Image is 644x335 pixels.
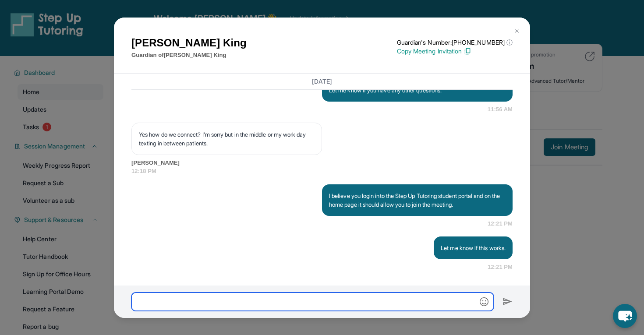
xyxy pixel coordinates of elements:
[397,38,513,47] p: Guardian's Number: [PHONE_NUMBER]
[139,130,315,148] p: Yes how do we connect? I'm sorry but in the middle or my work day texting in between patients.
[506,38,513,47] span: ⓘ
[502,296,513,307] img: Send icon
[488,105,513,114] span: 11:56 AM
[329,191,506,209] p: I believe you login into the Step Up Tutoring student portal and on the home page it should allow...
[131,167,513,176] span: 12:18 PM
[131,51,247,60] p: Guardian of [PERSON_NAME] King
[513,27,520,34] img: Close Icon
[613,304,637,328] button: chat-button
[131,159,513,167] span: [PERSON_NAME]
[131,77,513,86] h3: [DATE]
[131,35,247,51] h1: [PERSON_NAME] King
[397,47,513,56] p: Copy Meeting Invitation
[488,219,513,228] span: 12:21 PM
[441,243,506,252] p: Let me know if this works.
[464,47,471,55] img: Copy Icon
[480,297,488,306] img: Emoji
[488,263,513,272] span: 12:21 PM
